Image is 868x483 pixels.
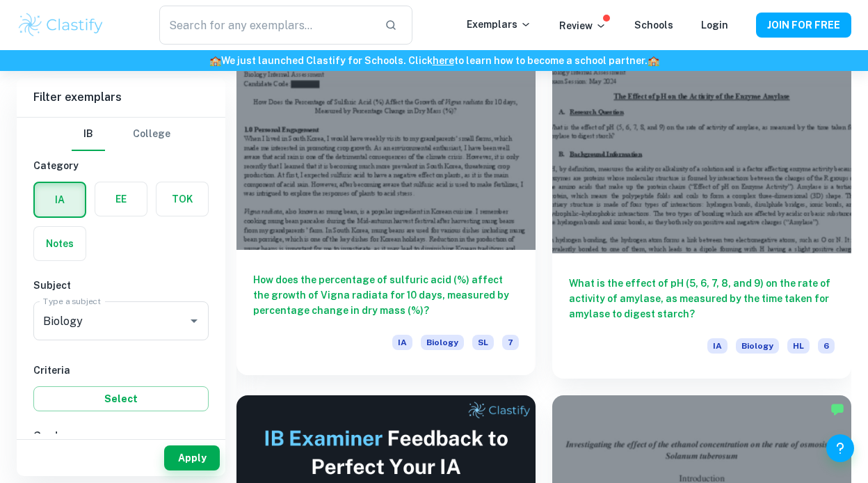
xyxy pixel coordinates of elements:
[818,338,835,354] span: 6
[34,227,86,260] button: Notes
[701,19,728,31] a: Login
[648,55,659,66] span: 🏫
[472,335,494,350] span: SL
[433,55,454,66] a: here
[33,428,209,443] h6: Grade
[559,18,606,33] p: Review
[392,335,412,350] span: IA
[95,182,147,216] button: EE
[43,295,101,307] label: Type a subject
[33,158,209,173] h6: Category
[33,278,209,293] h6: Subject
[17,78,225,117] h6: Filter exemplars
[467,17,531,32] p: Exemplars
[253,272,519,318] h6: How does the percentage of sulfuric acid (%) affect the growth of Vigna radiata for 10 days, meas...
[236,29,536,379] a: How does the percentage of sulfuric acid (%) affect the growth of Vigna radiata for 10 days, meas...
[33,363,209,378] h6: Criteria
[164,445,220,470] button: Apply
[707,338,728,354] span: IA
[17,11,105,39] img: Clastify logo
[72,118,170,151] div: Filter type choice
[184,311,204,331] button: Open
[552,29,851,379] a: What is the effect of pH (5, 6, 7, 8, and 9) on the rate of activity of amylase, as measured by t...
[72,118,105,151] button: IB
[634,19,673,31] a: Schools
[830,402,844,416] img: Marked
[33,386,209,411] button: Select
[133,118,170,151] button: College
[826,434,854,462] button: Help and Feedback
[756,13,851,38] button: JOIN FOR FREE
[209,55,221,66] span: 🏫
[421,335,464,350] span: Biology
[159,6,373,45] input: Search for any exemplars...
[569,276,835,322] h6: What is the effect of pH (5, 6, 7, 8, and 9) on the rate of activity of amylase, as measured by t...
[736,338,779,354] span: Biology
[3,53,865,68] h6: We just launched Clastify for Schools. Click to learn how to become a school partner.
[156,182,208,216] button: TOK
[502,335,519,350] span: 7
[787,338,810,354] span: HL
[35,183,85,216] button: IA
